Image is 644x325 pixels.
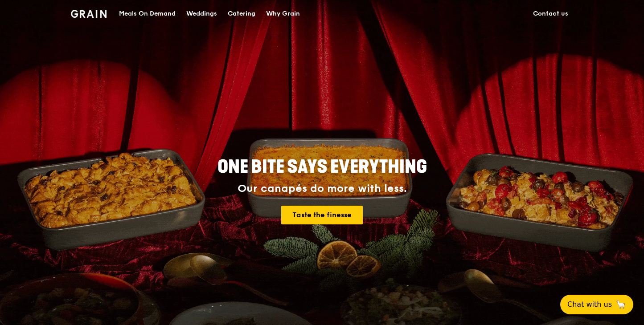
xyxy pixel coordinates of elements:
[217,156,427,178] span: ONE BITE SAYS EVERYTHING
[186,0,217,27] div: Weddings
[528,0,574,27] a: Contact us
[71,10,107,18] img: Grain
[281,206,363,224] a: Taste the finesse
[119,0,176,27] div: Meals On Demand
[560,295,633,314] button: Chat with us🦙
[228,0,255,27] div: Catering
[261,0,305,27] a: Why Grain
[567,299,612,310] span: Chat with us
[266,0,300,27] div: Why Grain
[181,0,222,27] a: Weddings
[615,299,626,310] span: 🦙
[162,183,483,195] div: Our canapés do more with less.
[222,0,261,27] a: Catering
